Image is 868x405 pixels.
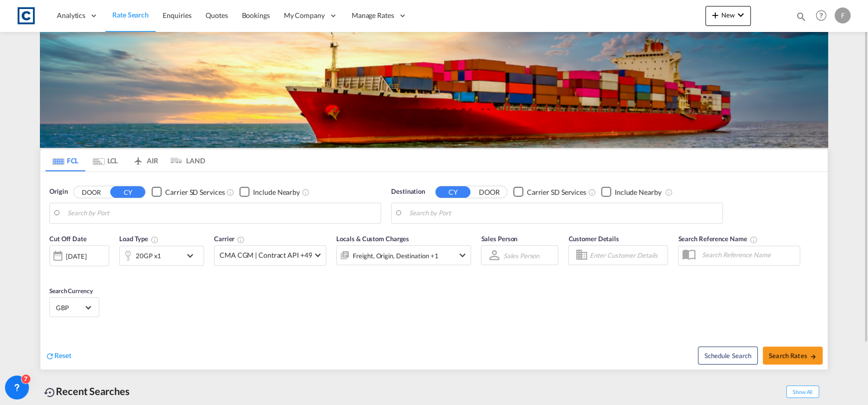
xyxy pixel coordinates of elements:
div: Recent Searches [40,380,134,403]
span: CMA CGM | Contract API +49 [219,250,312,260]
span: GBP [56,303,84,312]
md-icon: Unchecked: Search for CY (Container Yard) services for all selected carriers.Checked : Search for... [226,188,234,196]
md-select: Sales Person [502,248,540,263]
div: 20GP x1icon-chevron-down [119,246,204,266]
md-icon: Unchecked: Ignores neighbouring ports when fetching rates.Checked : Includes neighbouring ports w... [302,188,310,196]
span: Manage Rates [352,10,394,20]
md-datepicker: Select [49,265,57,279]
md-icon: Unchecked: Ignores neighbouring ports when fetching rates.Checked : Includes neighbouring ports w... [664,188,672,196]
md-icon: icon-plus 400-fg [709,9,721,21]
button: CY [435,186,470,198]
img: LCL+%26+FCL+BACKGROUND.png [40,32,828,148]
input: Search by Port [67,206,376,221]
div: F [835,7,851,23]
div: Include Nearby [253,187,300,197]
div: icon-magnify [796,11,807,26]
md-tab-item: LAND [165,149,205,171]
md-icon: icon-chevron-down [456,249,468,261]
span: Carrier [214,235,245,243]
md-checkbox: Checkbox No Ink [152,187,224,197]
span: New [709,11,747,19]
div: [DATE] [49,245,109,266]
span: Destination [391,187,425,197]
md-icon: Your search will be saved by the below given name [749,236,757,244]
span: Cut Off Date [49,235,87,243]
span: Origin [49,187,67,197]
button: icon-plus 400-fgNewicon-chevron-down [705,6,751,26]
md-icon: icon-information-outline [151,236,159,244]
div: Carrier SD Services [165,187,224,197]
button: CY [110,186,145,198]
div: [DATE] [66,252,86,261]
input: Search by Port [409,206,717,221]
span: Search Currency [49,287,93,295]
span: Sales Person [481,235,517,243]
div: Freight Origin Destination Factory Stuffingicon-chevron-down [336,245,471,265]
button: Search Ratesicon-arrow-right [763,347,823,365]
div: 20GP x1 [136,249,161,263]
button: DOOR [472,186,507,198]
input: Enter Customer Details [590,248,664,263]
md-icon: icon-chevron-down [735,9,747,21]
span: Load Type [119,235,159,243]
div: Help [813,7,835,25]
md-checkbox: Checkbox No Ink [239,187,300,197]
div: Freight Origin Destination Factory Stuffing [353,249,438,263]
span: Quotes [206,11,227,19]
button: Note: By default Schedule search will only considerorigin ports, destination ports and cut off da... [698,347,758,365]
div: icon-refreshReset [45,351,71,362]
md-icon: Unchecked: Search for CY (Container Yard) services for all selected carriers.Checked : Search for... [588,188,596,196]
md-tab-item: FCL [45,149,85,171]
img: 1fdb9190129311efbfaf67cbb4249bed.jpeg [15,4,37,27]
md-icon: The selected Trucker/Carrierwill be displayed in the rate results If the rates are from another f... [237,236,245,244]
div: Include Nearby [615,187,661,197]
button: DOOR [74,186,109,198]
span: Rate Search [112,10,149,19]
md-icon: icon-magnify [796,11,807,22]
span: Help [813,7,830,24]
span: Bookings [242,11,270,19]
div: Carrier SD Services [527,187,586,197]
md-pagination-wrapper: Use the left and right arrow keys to navigate between tabs [45,149,205,171]
md-icon: icon-refresh [45,352,54,361]
span: Analytics [57,10,85,20]
md-checkbox: Checkbox No Ink [601,187,661,197]
md-icon: icon-arrow-right [810,353,817,360]
input: Search Reference Name [697,247,800,262]
md-tab-item: AIR [125,149,165,171]
span: Search Rates [769,352,817,360]
md-select: Select Currency: £ GBPUnited Kingdom Pound [55,300,94,315]
span: Customer Details [568,235,619,243]
md-checkbox: Checkbox No Ink [513,187,586,197]
span: My Company [284,10,325,20]
md-icon: icon-backup-restore [44,387,56,399]
md-tab-item: LCL [85,149,125,171]
span: Locals & Custom Charges [336,235,409,243]
md-icon: icon-chevron-down [184,250,201,262]
span: Search Reference Name [678,235,757,243]
div: Origin DOOR CY Checkbox No InkUnchecked: Search for CY (Container Yard) services for all selected... [40,172,828,370]
span: Enquiries [163,11,192,19]
md-icon: icon-airplane [132,155,144,162]
span: Reset [54,351,71,360]
span: Show All [786,386,819,398]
